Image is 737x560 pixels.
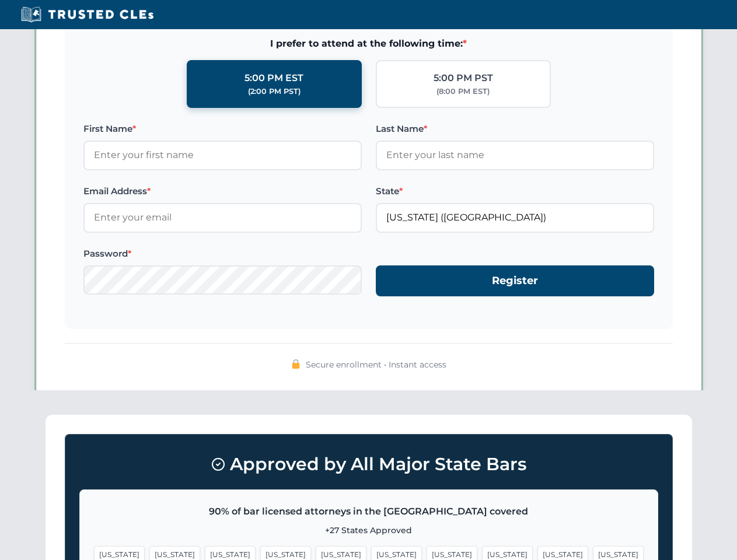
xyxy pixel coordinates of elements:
[376,141,654,170] input: Enter your last name
[376,265,654,296] button: Register
[291,359,301,369] img: 🔒
[376,203,654,232] input: Florida (FL)
[306,358,446,371] span: Secure enrollment • Instant access
[83,203,362,232] input: Enter your email
[376,122,654,136] label: Last Name
[434,71,493,86] div: 5:00 PM PST
[83,36,654,51] span: I prefer to attend at the following time:
[79,449,658,480] h3: Approved by All Major State Bars
[83,122,362,136] label: First Name
[83,141,362,170] input: Enter your first name
[94,524,644,537] p: +27 States Approved
[376,184,654,198] label: State
[83,247,362,261] label: Password
[94,504,644,519] p: 90% of bar licensed attorneys in the [GEOGRAPHIC_DATA] covered
[18,6,157,23] img: Trusted CLEs
[248,86,301,97] div: (2:00 PM PST)
[244,71,303,86] div: 5:00 PM EST
[83,184,362,198] label: Email Address
[436,86,490,97] div: (8:00 PM EST)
